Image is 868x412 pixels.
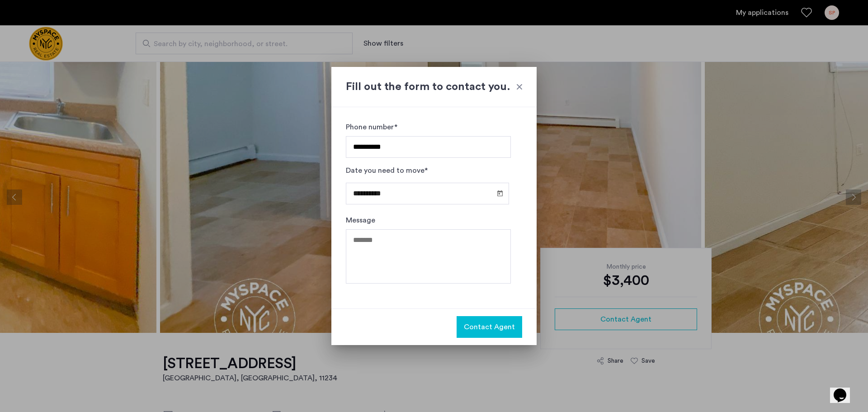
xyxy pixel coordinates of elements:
[346,79,522,95] h2: Fill out the form to contact you.
[457,316,522,338] button: button
[346,165,428,176] label: Date you need to move*
[495,188,505,199] button: Open calendar
[830,376,859,403] iframe: chat widget
[464,322,515,332] span: Contact Agent
[346,215,375,226] label: Message
[346,122,397,133] label: Phone number*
